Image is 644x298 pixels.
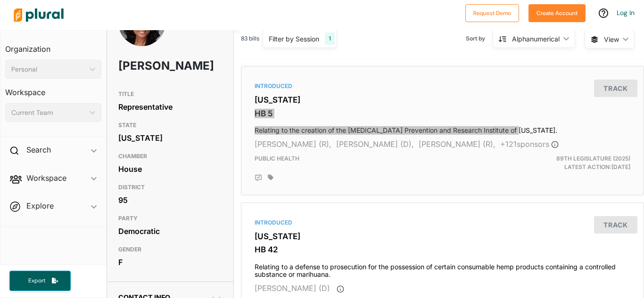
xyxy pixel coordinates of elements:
[255,218,630,227] div: Introduced
[594,216,637,234] button: Track
[617,8,635,17] a: Log In
[512,34,560,44] div: Alphanumerical
[255,232,630,241] h3: [US_STATE]
[11,64,86,74] div: Personal
[255,258,630,279] h4: Relating to a defense to prosecution for the possession of certain consumable hemp products conta...
[604,34,619,44] span: View
[118,151,222,162] h3: CHAMBER
[118,52,181,80] h1: [PERSON_NAME]
[594,80,637,97] button: Track
[118,89,222,100] h3: TITLE
[5,79,101,99] h3: Workspace
[255,122,630,135] h4: Relating to the creation of the [MEDICAL_DATA] Prevention and Research Institute of [US_STATE].
[118,131,222,145] div: [US_STATE]
[118,100,222,114] div: Representative
[9,271,71,291] button: Export
[466,34,493,43] span: Sort by
[5,35,101,56] h3: Organization
[255,109,630,118] h3: HB 5
[118,213,222,224] h3: PARTY
[255,95,630,105] h3: [US_STATE]
[500,139,559,149] span: + 121 sponsor s
[118,224,222,238] div: Democratic
[556,155,630,162] span: 89th Legislature (2025)
[268,174,273,181] div: Add tags
[118,244,222,255] h3: GENDER
[118,120,222,131] h3: STATE
[528,4,586,22] button: Create Account
[255,245,630,254] h3: HB 42
[269,34,319,44] div: Filter by Session
[118,162,222,176] div: House
[419,139,495,149] span: [PERSON_NAME] (R),
[255,82,630,90] div: Introduced
[255,139,331,149] span: [PERSON_NAME] (R),
[255,283,330,293] span: [PERSON_NAME] (D)
[255,155,299,162] span: Public Health
[325,32,335,45] div: 1
[336,139,414,149] span: [PERSON_NAME] (D),
[118,255,222,269] div: F
[11,108,86,118] div: Current Team
[255,174,262,182] div: Add Position Statement
[26,145,51,155] h2: Search
[528,8,586,17] a: Create Account
[241,34,259,43] span: 83 bills
[507,154,637,171] div: Latest Action: [DATE]
[465,8,519,17] a: Request Demo
[118,182,222,193] h3: DISTRICT
[118,193,222,207] div: 95
[465,4,519,22] button: Request Demo
[22,277,52,285] span: Export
